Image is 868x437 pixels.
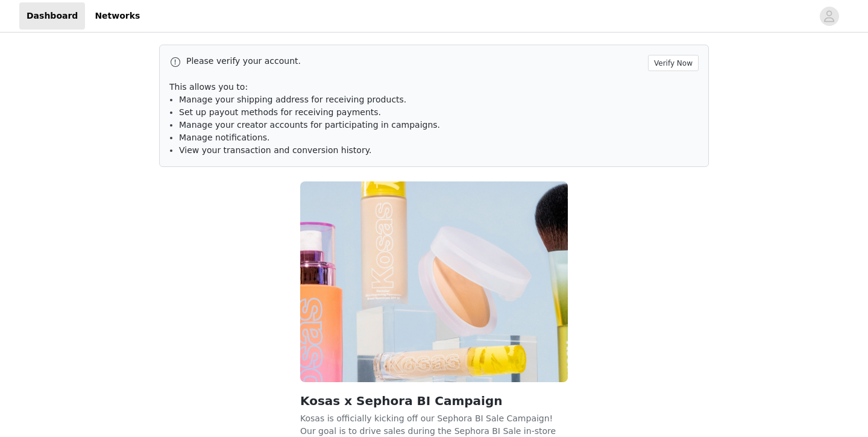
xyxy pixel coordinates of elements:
a: Dashboard [19,2,85,30]
span: Manage your shipping address for receiving products. [179,95,406,104]
span: Manage notifications. [179,133,270,142]
span: Set up payout methods for receiving payments. [179,107,381,117]
p: Please verify your account. [186,55,643,68]
span: View your transaction and conversion history. [179,145,371,155]
div: avatar [823,7,835,26]
button: Verify Now [648,55,699,71]
span: Manage your creator accounts for participating in campaigns. [179,120,440,130]
a: Networks [87,2,147,30]
h2: Kosas x Sephora BI Campaign [300,392,568,410]
img: Kosas [300,181,568,382]
p: This allows you to: [169,81,699,93]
